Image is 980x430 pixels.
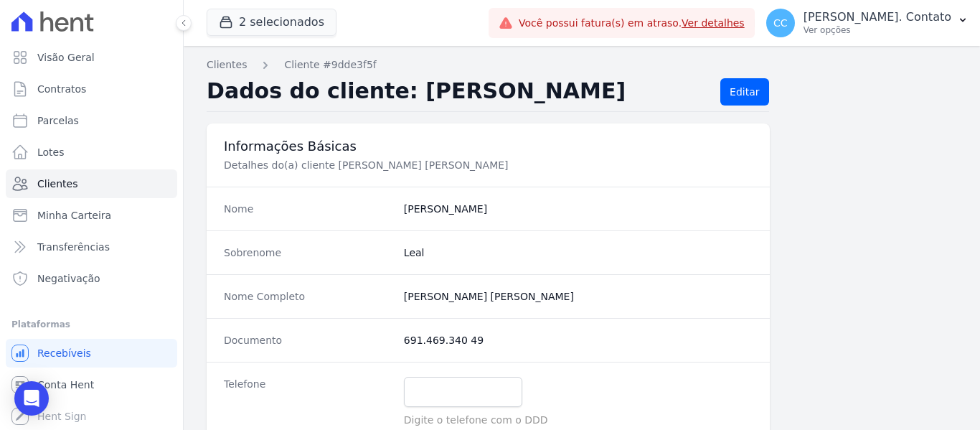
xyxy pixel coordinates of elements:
[37,177,77,191] span: Clientes
[404,289,753,304] dd: [PERSON_NAME] [PERSON_NAME]
[6,43,177,72] a: Visão Geral
[207,57,957,73] nav: Breadcrumb
[682,17,745,29] a: Ver detalhes
[773,18,788,28] span: CC
[6,106,177,135] a: Parcelas
[6,264,177,293] a: Negativação
[6,370,177,399] a: Conta Hent
[37,240,110,254] span: Transferências
[224,333,392,347] dt: Documento
[804,24,951,36] p: Ver opções
[284,57,376,73] a: Cliente #9dde3f5f
[37,378,94,392] span: Conta Hent
[404,246,753,260] dd: Leal
[37,271,100,286] span: Negativação
[207,57,247,73] a: Clientes
[37,113,79,128] span: Parcelas
[404,333,753,347] dd: 691.469.340 49
[519,16,745,31] span: Você possui fatura(s) em atraso.
[6,75,177,103] a: Contratos
[404,202,753,216] dd: [PERSON_NAME]
[404,413,753,427] p: Digite o telefone com o DDD
[224,289,392,304] dt: Nome Completo
[6,233,177,261] a: Transferências
[37,208,111,223] span: Minha Carteira
[224,377,392,427] dt: Telefone
[804,10,951,24] p: [PERSON_NAME]. Contato
[37,145,65,159] span: Lotes
[224,138,753,155] h3: Informações Básicas
[224,158,706,172] p: Detalhes do(a) cliente [PERSON_NAME] [PERSON_NAME]
[224,246,392,260] dt: Sobrenome
[6,339,177,368] a: Recebíveis
[37,82,86,96] span: Contratos
[224,202,392,216] dt: Nome
[37,346,91,360] span: Recebíveis
[6,138,177,167] a: Lotes
[207,9,336,36] button: 2 selecionados
[14,381,49,416] div: Open Intercom Messenger
[207,78,709,106] h2: Dados do cliente: [PERSON_NAME]
[37,50,95,65] span: Visão Geral
[720,78,768,106] a: Editar
[755,3,980,43] button: CC [PERSON_NAME]. Contato Ver opções
[6,169,177,198] a: Clientes
[11,316,171,333] div: Plataformas
[6,201,177,230] a: Minha Carteira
